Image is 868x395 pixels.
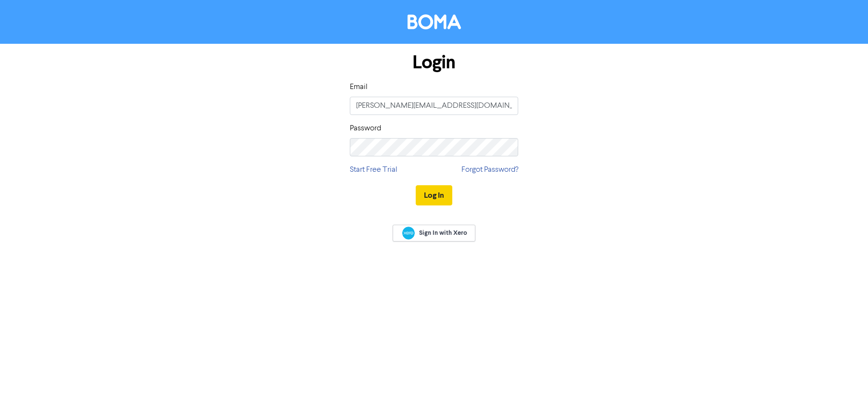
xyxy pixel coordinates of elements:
img: Xero logo [402,227,415,240]
h1: Login [350,51,518,74]
a: Start Free Trial [350,164,397,176]
button: Log In [416,185,452,205]
label: Password [350,123,381,134]
img: BOMA Logo [408,14,461,29]
span: Sign In with Xero [419,229,467,237]
a: Sign In with Xero [393,225,475,242]
label: Email [350,81,368,93]
a: Forgot Password? [461,164,518,176]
